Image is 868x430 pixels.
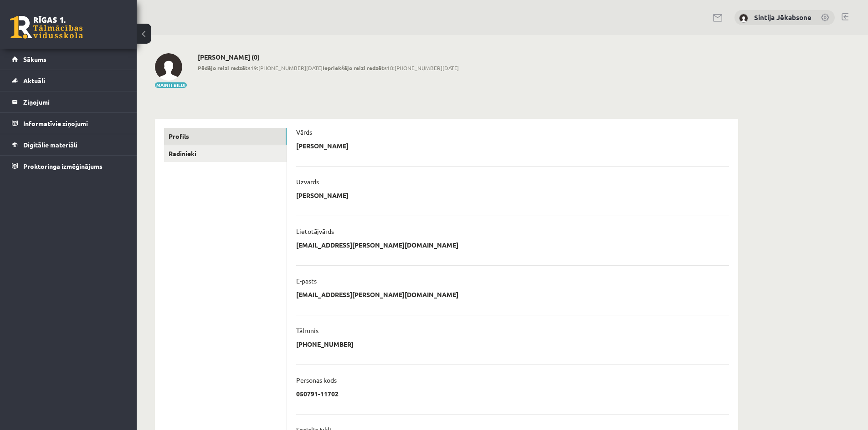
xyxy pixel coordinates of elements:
[296,177,319,186] p: Uzvārds
[296,376,337,384] p: Personas kods
[12,156,125,177] a: Proktoringa izmēģinājums
[296,241,458,249] p: [EMAIL_ADDRESS][PERSON_NAME][DOMAIN_NAME]
[155,82,187,88] button: Mainīt bildi
[23,76,45,85] span: Aktuāli
[296,290,458,298] p: [EMAIL_ADDRESS][PERSON_NAME][DOMAIN_NAME]
[296,390,339,398] p: 050791-11702
[12,70,125,91] a: Aktuāli
[23,91,125,112] legend: Ziņojumi
[296,227,334,235] p: Lietotājvārds
[23,113,125,134] legend: Informatīvie ziņojumi
[296,326,318,334] p: Tālrunis
[164,128,287,145] a: Profils
[296,128,312,136] p: Vārds
[296,191,349,199] p: [PERSON_NAME]
[164,145,287,162] a: Radinieki
[23,141,77,149] span: Digitālie materiāli
[10,16,83,39] a: Rīgas 1. Tālmācības vidusskola
[12,113,125,134] a: Informatīvie ziņojumi
[754,13,812,22] a: Sintija Jēkabsone
[198,64,459,72] span: 19:[PHONE_NUMBER][DATE] 18:[PHONE_NUMBER][DATE]
[12,91,125,112] a: Ziņojumi
[23,55,46,63] span: Sākums
[12,134,125,155] a: Digitālie materiāli
[23,162,103,170] span: Proktoringa izmēģinājums
[296,142,349,150] p: [PERSON_NAME]
[739,14,748,23] img: Sintija Jēkabsone
[198,53,459,61] h2: [PERSON_NAME] (0)
[296,277,317,285] p: E-pasts
[296,340,354,348] p: [PHONE_NUMBER]
[155,53,182,81] img: Sintija Jēkabsone
[323,64,387,71] b: Iepriekšējo reizi redzēts
[12,49,125,70] a: Sākums
[198,64,251,71] b: Pēdējo reizi redzēts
